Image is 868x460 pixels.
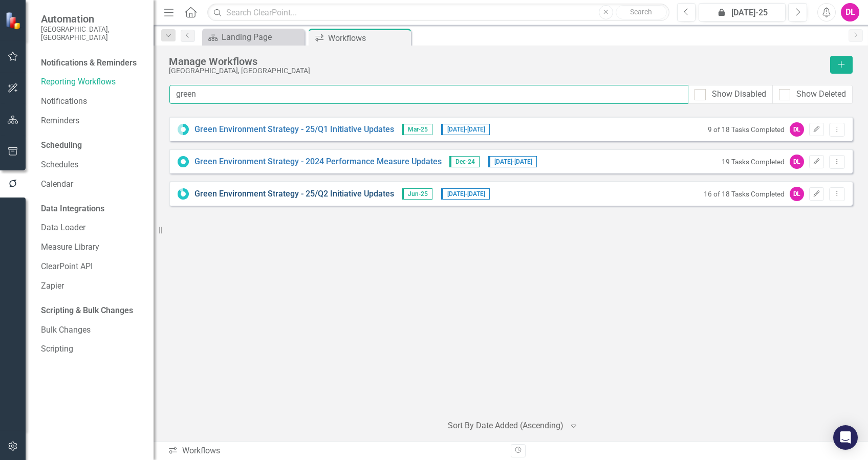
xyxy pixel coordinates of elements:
div: DL [790,155,804,169]
div: Notifications & Reminders [41,57,137,69]
button: Search [616,5,667,19]
span: Jun-25 [402,188,432,200]
input: Filter Workflows... [169,85,688,104]
div: [GEOGRAPHIC_DATA], [GEOGRAPHIC_DATA] [169,67,825,75]
a: Zapier [41,280,143,292]
span: [DATE] - [DATE] [441,124,490,135]
div: DL [790,122,804,137]
div: Manage Workflows [169,56,825,67]
span: Automation [41,13,143,25]
a: Notifications [41,96,143,107]
span: Mar-25 [402,124,432,135]
span: [DATE] - [DATE] [488,156,537,167]
small: 16 of 18 Tasks Completed [704,190,785,198]
div: [DATE]-25 [702,7,782,19]
a: Calendar [41,179,143,190]
div: Scheduling [41,140,82,151]
div: Workflows [328,32,408,45]
a: Scripting [41,343,143,355]
div: DL [790,187,804,201]
a: Reminders [41,115,143,127]
span: [DATE] - [DATE] [441,188,490,200]
a: Bulk Changes [41,324,143,336]
a: Schedules [41,159,143,171]
a: Green Environment Strategy - 25/Q2 Initiative Updates [194,188,394,200]
button: [DATE]-25 [699,3,786,21]
span: Search [630,8,652,16]
div: Open Intercom Messenger [833,425,858,450]
small: [GEOGRAPHIC_DATA], [GEOGRAPHIC_DATA] [41,25,143,42]
button: DL [841,3,859,21]
div: Data Integrations [41,203,104,215]
div: Show Deleted [796,89,846,100]
img: ClearPoint Strategy [5,12,23,30]
a: Reporting Workflows [41,76,143,88]
a: Data Loader [41,222,143,234]
div: Show Disabled [712,89,766,100]
input: Search ClearPoint... [207,4,669,21]
div: Landing Page [222,31,302,43]
small: 19 Tasks Completed [722,158,785,166]
span: Dec-24 [449,156,480,167]
div: Scripting & Bulk Changes [41,305,133,317]
a: ClearPoint API [41,261,143,273]
small: 9 of 18 Tasks Completed [708,125,785,134]
a: Green Environment Strategy - 25/Q1 Initiative Updates [194,124,394,136]
a: Measure Library [41,242,143,253]
div: Workflows [168,445,503,457]
a: Green Environment Strategy - 2024 Performance Measure Updates [194,156,442,168]
a: Landing Page [205,31,302,43]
